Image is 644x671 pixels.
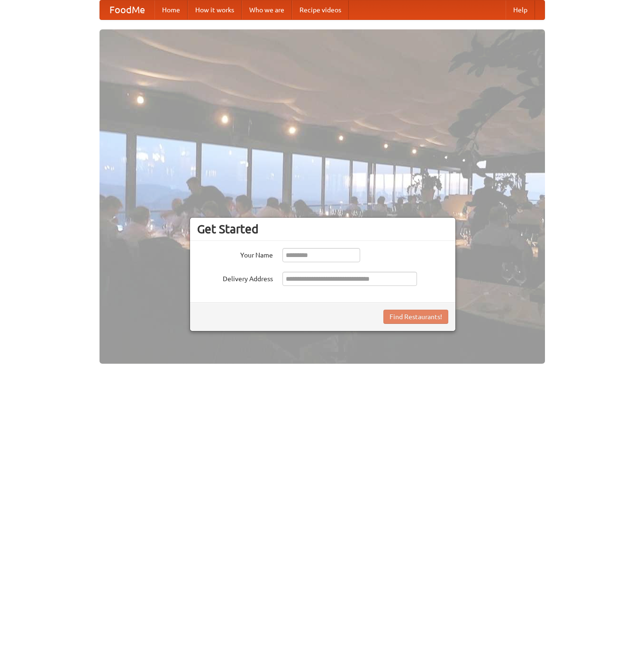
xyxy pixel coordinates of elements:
[197,222,448,236] h3: Get Started
[197,272,273,284] label: Delivery Address
[506,0,535,19] a: Help
[188,0,242,19] a: How it works
[383,310,448,324] button: Find Restaurants!
[292,0,349,19] a: Recipe videos
[100,0,154,19] a: FoodMe
[197,248,273,260] label: Your Name
[154,0,188,19] a: Home
[242,0,292,19] a: Who we are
